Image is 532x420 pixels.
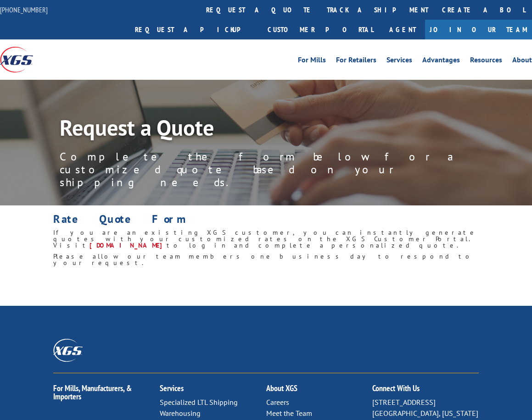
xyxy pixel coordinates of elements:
[336,56,376,66] a: For Retailers
[266,409,312,418] a: Meet the Team
[53,339,83,361] img: XGS_Logos_ALL_2024_All_White
[53,253,479,271] h6: Please allow our team members one business day to respond to your request.
[128,20,261,39] a: Request a pickup
[60,150,473,189] p: Complete the form below for a customized quote based on your shipping needs.
[167,241,461,249] span: to log in and complete a personalized quote.
[425,20,532,39] a: Join Our Team
[470,56,502,66] a: Resources
[380,20,425,39] a: Agent
[160,409,201,418] a: Warehousing
[261,20,380,39] a: Customer Portal
[422,56,460,66] a: Advantages
[53,228,477,249] span: If you are an existing XGS customer, you can instantly generate quotes with your customized rates...
[266,383,297,393] a: About XGS
[160,398,238,407] a: Specialized LTL Shipping
[372,384,479,397] h2: Connect With Us
[90,241,167,249] a: [DOMAIN_NAME]
[53,383,132,402] a: For Mills, Manufacturers, & Importers
[53,214,479,229] h1: Rate Quote Form
[160,383,184,393] a: Services
[60,116,473,143] h1: Request a Quote
[386,56,412,66] a: Services
[266,398,289,407] a: Careers
[298,56,326,66] a: For Mills
[512,56,532,66] a: About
